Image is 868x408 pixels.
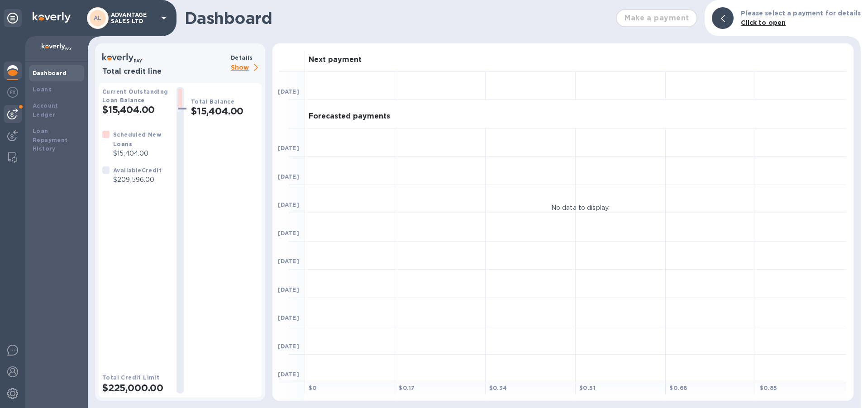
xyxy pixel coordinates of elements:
b: [DATE] [278,314,299,321]
img: Logo [33,12,71,23]
b: Available Credit [113,167,162,174]
h2: $15,404.00 [191,105,258,117]
b: [DATE] [278,286,299,293]
b: Account Ledger [33,102,58,118]
b: Total Balance [191,98,234,105]
b: Loan Repayment History [33,128,68,152]
b: Total Credit Limit [102,374,159,381]
b: [DATE] [278,371,299,378]
b: Scheduled New Loans [113,131,161,147]
h1: Dashboard [185,9,611,28]
h3: Total credit line [102,67,227,76]
b: Click to open [741,19,786,26]
h3: Forecasted payments [309,112,390,121]
h3: Next payment [309,56,362,64]
img: Foreign exchange [7,87,18,98]
p: ADVANTAGE SALES LTD [111,12,156,24]
b: AL [94,14,102,21]
b: $ 0.34 [489,384,507,391]
b: Loans [33,86,52,93]
b: $ 0.85 [760,384,777,391]
h2: $225,000.00 [102,382,169,394]
div: Unpin categories [4,9,22,27]
b: $ 0.68 [669,384,687,391]
b: Dashboard [33,70,67,76]
b: [DATE] [278,88,299,95]
b: [DATE] [278,343,299,350]
p: $15,404.00 [113,149,169,158]
p: No data to display. [551,203,610,213]
b: $ 0.51 [579,384,596,391]
b: $ 0.17 [399,384,415,391]
b: [DATE] [278,173,299,180]
b: [DATE] [278,230,299,237]
b: [DATE] [278,201,299,208]
b: Details [231,54,253,61]
b: [DATE] [278,145,299,152]
b: $ 0 [309,384,317,391]
b: Current Outstanding Loan Balance [102,88,168,104]
p: $209,596.00 [113,175,162,185]
p: Show [231,62,262,74]
h2: $15,404.00 [102,104,169,115]
b: Please select a payment for details [741,9,861,17]
b: [DATE] [278,258,299,265]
